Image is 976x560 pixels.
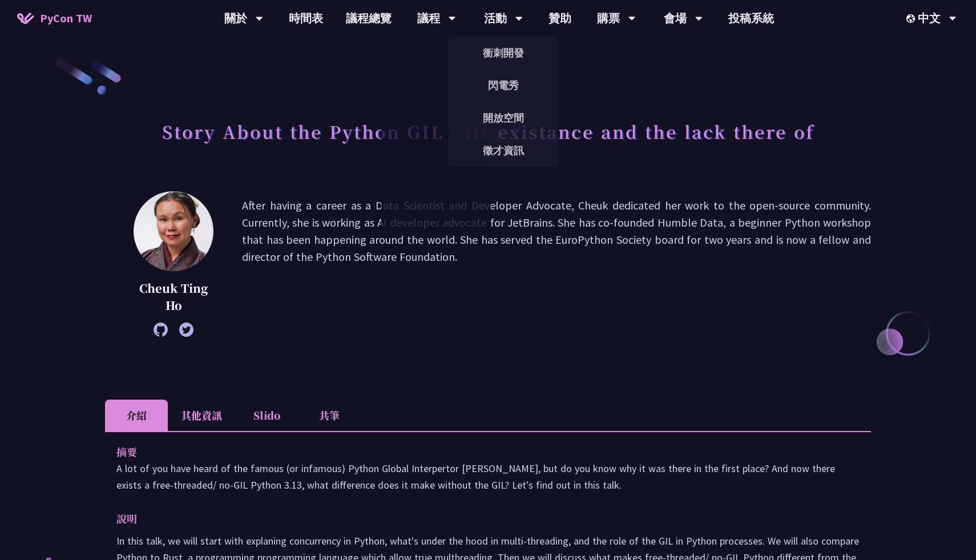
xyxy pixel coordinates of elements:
[116,444,837,460] p: 摘要
[242,197,871,331] p: After having a career as a Data Scientist and Developer Advocate, Cheuk dedicated her work to the...
[449,104,558,131] a: 開放空間
[134,191,213,271] img: Cheuk Ting Ho
[162,114,814,148] h1: Story About the Python GIL - its existance and the lack there of
[105,400,168,431] li: 介紹
[17,13,34,24] img: Home icon of PyCon TW 2025
[6,4,103,33] a: PyCon TW
[116,460,860,493] p: A lot of you have heard of the famous (or infamous) Python Global Interpertor [PERSON_NAME], but ...
[134,280,213,314] p: Cheuk Ting Ho
[449,137,558,164] a: 徵才資訊
[40,10,92,27] span: PyCon TW
[449,72,558,99] a: 閃電秀
[449,39,558,66] a: 衝刺開發
[906,14,918,23] img: Locale Icon
[168,400,235,431] li: 其他資訊
[116,510,837,527] p: 說明
[298,400,361,431] li: 共筆
[235,400,298,431] li: Slido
